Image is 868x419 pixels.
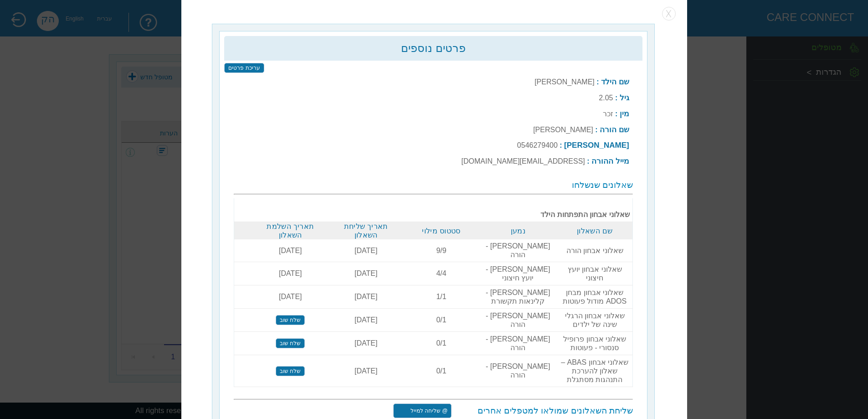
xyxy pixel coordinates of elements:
[479,285,557,308] td: [PERSON_NAME] - קלינאות תקשורת
[255,201,629,219] b: שאלוני אבחון התפתחות הילד
[557,308,632,331] td: שאלוני אבחון הרגלי שינה של ילדים
[600,125,629,134] b: שם הורה
[602,110,613,118] label: זכר
[479,308,557,331] td: [PERSON_NAME] - הורה
[601,78,629,86] b: שם הילד
[229,42,637,55] h2: פרטים נוספים
[571,180,632,190] span: שאלונים שנשלחו
[276,366,305,376] input: שלח שוב
[393,403,452,418] input: @ שליחה למייל
[557,285,632,308] td: שאלוני אבחון מבחן ADOS מודול פעוטות
[404,308,479,331] td: 0/1
[479,355,557,387] td: [PERSON_NAME] - הורה
[517,141,558,149] label: 0546279400
[599,94,613,102] label: 2.05
[587,157,589,165] b: :
[276,338,305,348] input: שלח שוב
[591,157,629,166] b: מייל ההורה
[620,109,629,118] b: מין
[404,239,479,262] td: 9/9
[479,331,557,355] td: [PERSON_NAME] - הורה
[615,110,617,118] b: :
[404,331,479,355] td: 0/1
[328,285,404,308] td: [DATE]
[557,239,632,262] td: שאלוני אבחון הורה
[615,94,617,102] b: :
[620,93,629,102] b: גיל
[252,262,328,285] td: [DATE]
[404,222,479,239] th: סטטוס מילוי
[596,78,599,86] b: :
[564,141,629,150] b: [PERSON_NAME]
[557,222,632,239] th: שם השאלון
[533,126,593,134] label: [PERSON_NAME]
[328,239,404,262] td: [DATE]
[560,141,562,149] b: :
[328,262,404,285] td: [DATE]
[328,331,404,355] td: [DATE]
[328,355,404,387] td: [DATE]
[252,239,328,262] td: [DATE]
[453,406,633,416] h3: שליחת השאלונים שמולאו למטפלים אחרים
[461,157,585,165] label: [EMAIL_ADDRESS][DOMAIN_NAME]
[252,285,328,308] td: [DATE]
[534,78,595,86] label: [PERSON_NAME]
[479,239,557,262] td: [PERSON_NAME] - הורה
[557,355,632,387] td: שאלוני אבחון ABAS – שאלון להערכת התנהגות מסתגלת
[479,222,557,239] th: נמען
[557,262,632,285] td: שאלוני אבחון יועץ חיצוני
[479,262,557,285] td: [PERSON_NAME] - יועץ חיצוני
[557,331,632,355] td: שאלוני אבחון פרופיל סנסורי - פעוטות
[404,262,479,285] td: 4/4
[595,126,597,134] b: :
[328,222,404,239] th: תאריך שליחת השאלון
[404,285,479,308] td: 1/1
[224,63,264,73] input: עריכת פרטים
[252,222,328,239] th: תאריך השלמת השאלון
[276,315,305,325] input: שלח שוב
[404,355,479,387] td: 0/1
[328,308,404,331] td: [DATE]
